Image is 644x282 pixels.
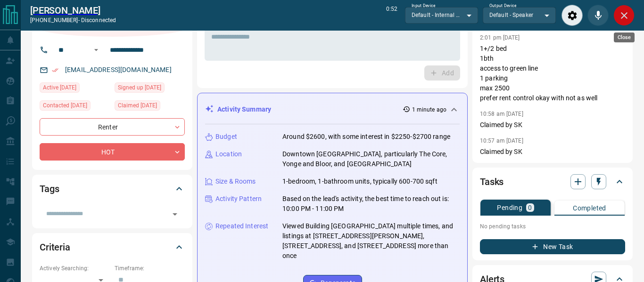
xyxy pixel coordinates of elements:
p: [PHONE_NUMBER] - [30,16,116,24]
svg: Email Verified [52,67,58,73]
p: Timeframe: [115,264,185,273]
p: 10:57 am [DATE] [480,137,523,144]
p: Activity Summary [217,105,271,114]
button: Open [168,208,182,221]
p: Repeated Interest [215,221,268,231]
span: Active [DATE] [43,83,76,92]
span: disconnected [81,17,116,24]
h2: Criteria [40,240,70,255]
p: Around $2600, with some interest in $2250-$2700 range [282,132,450,142]
p: 1 minute ago [412,105,446,114]
a: [PERSON_NAME] [30,5,116,16]
div: Close [613,5,635,26]
h2: Tasks [480,174,504,189]
p: Activity Pattern [215,194,262,204]
div: HOT [40,143,185,161]
button: New Task [480,239,625,254]
p: Claimed by SK [480,120,625,130]
div: Renter [40,118,185,136]
div: Activity Summary1 minute ago [205,101,460,118]
button: Open [91,44,102,56]
p: Location [215,149,242,159]
h2: Tags [40,181,59,196]
div: Criteria [40,236,185,258]
label: Input Device [412,3,436,9]
p: Size & Rooms [215,177,256,186]
div: Mute [587,5,609,26]
div: Close [614,32,635,42]
p: 0 [528,204,532,211]
div: Default - Internal Mic [405,7,478,23]
div: Mon Aug 25 2025 [40,82,110,96]
span: Contacted [DATE] [43,101,87,110]
div: Wed Jul 30 2025 [115,100,185,113]
div: Wed Jul 30 2025 [40,100,110,113]
span: Claimed [DATE] [118,101,157,110]
p: Based on the lead's activity, the best time to reach out is: 10:00 PM - 11:00 PM [282,194,460,214]
p: No pending tasks [480,219,625,234]
label: Output Device [489,3,516,9]
p: Budget [215,132,237,142]
div: Audio Settings [561,5,583,26]
p: Pending [497,204,522,211]
p: Downtown [GEOGRAPHIC_DATA], particularly The Core, Yonge and Bloor, and [GEOGRAPHIC_DATA] [282,149,460,169]
div: Tags [40,177,185,200]
a: [EMAIL_ADDRESS][DOMAIN_NAME] [65,66,172,73]
div: Default - Speaker [483,7,556,23]
p: 2:01 pm [DATE] [480,34,520,41]
p: Completed [573,205,606,211]
div: Tue Jul 22 2025 [115,82,185,96]
p: Claimed by SK [480,147,625,157]
p: Actively Searching: [40,264,110,273]
p: Viewed Building [GEOGRAPHIC_DATA] multiple times, and listings at [STREET_ADDRESS][PERSON_NAME], ... [282,221,460,261]
p: 10:58 am [DATE] [480,111,523,117]
p: 1+/2 bed 1bth access to green line 1 parking max 2500 prefer rent control okay with not as well [480,44,625,103]
span: Signed up [DATE] [118,83,161,92]
p: 1-bedroom, 1-bathroom units, typically 600-700 sqft [282,177,438,186]
p: 0:52 [386,5,397,26]
div: Tasks [480,170,625,193]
